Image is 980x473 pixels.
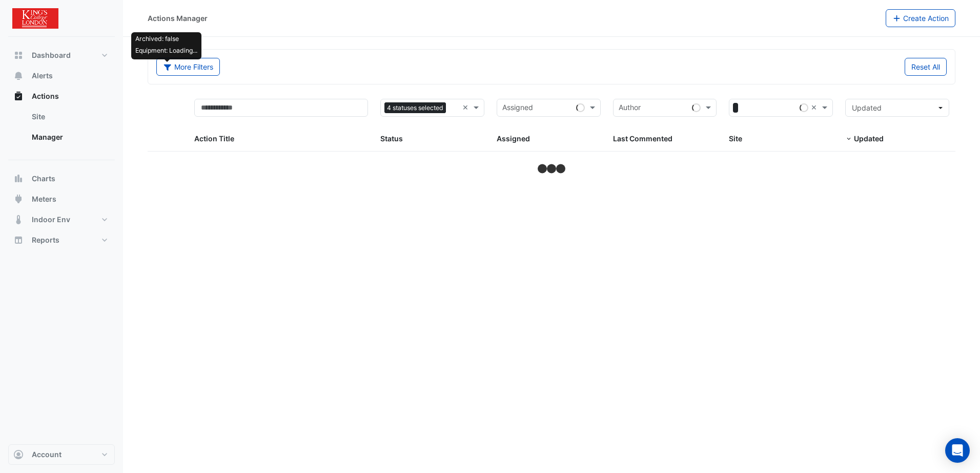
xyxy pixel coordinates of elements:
app-icon: Actions [13,91,24,101]
p: Archived: false [135,34,197,44]
app-icon: Reports [13,235,24,245]
span: Status [380,134,403,143]
span: Action Title [194,134,234,143]
div: Actions Manager [148,13,208,24]
button: Actions [8,86,115,106]
app-icon: Alerts [13,71,24,81]
img: Company Logo [12,8,58,29]
span: Indoor Env [32,214,70,225]
span: Meters [32,194,56,204]
button: Charts [8,168,115,189]
button: Meters [8,189,115,209]
span: Updated [854,134,884,143]
app-icon: Meters [13,194,24,204]
span: Alerts [32,71,53,81]
span: Site [729,134,742,143]
a: Site [24,106,115,127]
div: Actions [8,106,115,152]
div: Open Intercom Messenger [945,438,970,463]
span: Account [32,449,62,460]
span: Charts [32,174,55,184]
button: Updated [845,99,949,117]
a: Manager [24,127,115,147]
span: Assigned [497,134,530,143]
app-icon: Indoor Env [13,214,24,225]
span: Actions [32,91,59,101]
span: Clear [811,102,820,114]
button: Alerts [8,66,115,86]
button: Dashboard [8,45,115,66]
button: Indoor Env [8,209,115,230]
span: Updated [852,103,882,112]
span: 4 statuses selected [384,102,446,114]
span: Dashboard [32,50,71,60]
button: Reset All [905,58,947,76]
p: Equipment: Loading... [135,46,197,55]
button: Create Action [886,9,956,27]
app-icon: Dashboard [13,50,24,60]
span: Reports [32,235,59,245]
span: Last Commented [613,134,672,143]
button: Archived: falseEquipment: Loading... More Filters [156,58,220,76]
button: Reports [8,230,115,250]
app-icon: Charts [13,174,24,184]
button: Account [8,444,115,465]
span: Clear [462,102,471,114]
